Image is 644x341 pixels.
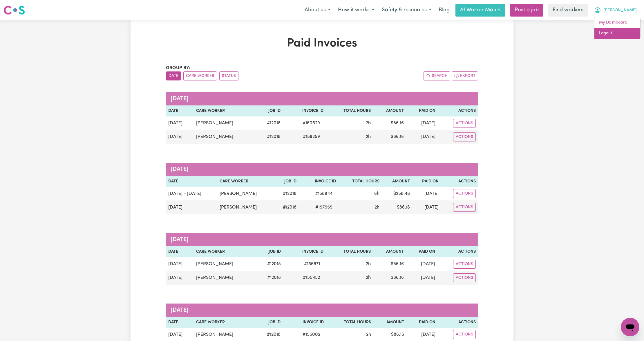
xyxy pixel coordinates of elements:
td: [PERSON_NAME] [217,187,274,200]
th: Care Worker [194,246,256,257]
button: sort invoices by paid status [219,71,238,80]
span: 2 hours [366,121,371,125]
th: Total Hours [326,105,373,116]
button: Actions [453,119,476,128]
th: Total Hours [326,246,373,257]
th: Job ID [256,246,283,257]
td: $ 86.16 [373,130,406,144]
td: [DATE] [406,257,437,271]
span: # 155452 [299,274,323,281]
td: $ 86.16 [373,116,406,130]
td: [DATE] [412,187,441,200]
a: AI Worker Match [455,4,505,17]
th: Actions [437,246,478,257]
td: [PERSON_NAME] [194,271,256,285]
button: My Account [590,4,641,16]
span: Group by: [166,66,190,70]
span: # 157555 [312,204,336,211]
a: Find workers [548,4,588,17]
th: Invoice ID [283,246,326,257]
td: # 12018 [256,116,283,130]
th: Job ID [256,317,283,328]
button: Actions [453,189,476,198]
a: Careseekers logo [3,3,25,17]
td: [DATE] [406,116,437,130]
iframe: Button to launch messaging window, conversation in progress [621,318,639,336]
button: About us [301,4,334,16]
th: Care Worker [194,105,256,116]
th: Paid On [412,176,441,187]
th: Job ID [256,105,283,116]
a: Blog [435,4,453,17]
span: # 156871 [301,261,323,268]
span: 2 hours [366,332,371,337]
th: Date [166,317,194,328]
span: 2 hours [366,275,371,280]
td: [PERSON_NAME] [194,257,256,271]
th: Actions [438,105,478,116]
div: My Account [594,17,641,39]
button: Actions [453,260,476,269]
td: # 12018 [256,130,283,144]
th: Invoice ID [283,317,326,328]
th: Paid On [406,246,437,257]
button: Export [452,71,478,80]
a: My Dashboard [594,17,640,28]
td: [DATE] [406,130,437,144]
button: Actions [453,132,476,141]
th: Paid On [406,317,438,328]
caption: [DATE] [166,92,478,105]
button: Actions [453,330,476,339]
th: Date [166,246,194,257]
a: Post a job [510,4,543,17]
td: [PERSON_NAME] [194,116,256,130]
th: Amount [373,246,406,257]
td: $ 86.16 [382,200,412,214]
th: Paid On [406,105,437,116]
th: Care Worker [194,317,256,328]
caption: [DATE] [166,304,478,317]
td: [DATE] [166,130,194,144]
button: Actions [453,273,476,282]
span: # 160529 [299,120,323,127]
td: [DATE] [166,271,194,285]
td: # 12018 [256,271,283,285]
img: Careseekers logo [3,5,25,15]
td: [PERSON_NAME] [217,200,274,214]
th: Actions [441,176,478,187]
th: Amount [382,176,412,187]
th: Care Worker [217,176,274,187]
span: 2 hours [375,205,379,210]
td: $ 258.48 [382,187,412,200]
th: Job ID [274,176,299,187]
span: [PERSON_NAME] [603,7,637,14]
span: # 155002 [299,331,324,338]
button: sort invoices by date [166,71,181,80]
th: Total Hours [326,317,373,328]
span: 6 hours [374,191,379,196]
th: Actions [438,317,478,328]
a: Logout [594,28,640,39]
th: Total Hours [338,176,382,187]
button: sort invoices by care worker [183,71,217,80]
caption: [DATE] [166,233,478,246]
td: [DATE] [166,257,194,271]
h1: Paid Invoices [166,37,478,51]
button: How it works [334,4,378,16]
td: [DATE] [166,116,194,130]
td: [DATE] [406,271,437,285]
span: 2 hours [366,262,371,266]
td: [DATE] - [DATE] [166,187,217,200]
td: [DATE] [412,200,441,214]
span: # 158944 [312,190,336,197]
th: Amount [373,317,406,328]
button: Safety & resources [378,4,435,16]
th: Date [166,105,194,116]
span: 2 hours [366,134,371,139]
td: # 12018 [274,187,299,200]
td: # 12018 [274,200,299,214]
th: Amount [373,105,406,116]
th: Date [166,176,217,187]
td: $ 86.16 [373,257,406,271]
td: [PERSON_NAME] [194,130,256,144]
